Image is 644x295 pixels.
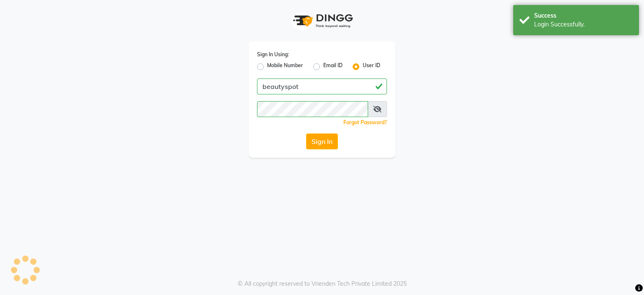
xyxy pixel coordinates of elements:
[534,20,633,29] div: Login Successfully.
[288,8,356,33] img: logo1.svg
[534,11,633,20] div: Success
[257,78,387,94] input: Username
[257,101,368,117] input: Username
[343,119,387,125] a: Forgot Password?
[363,62,380,72] label: User ID
[257,51,289,58] label: Sign In Using:
[306,133,338,149] button: Sign In
[267,62,303,72] label: Mobile Number
[323,62,343,72] label: Email ID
